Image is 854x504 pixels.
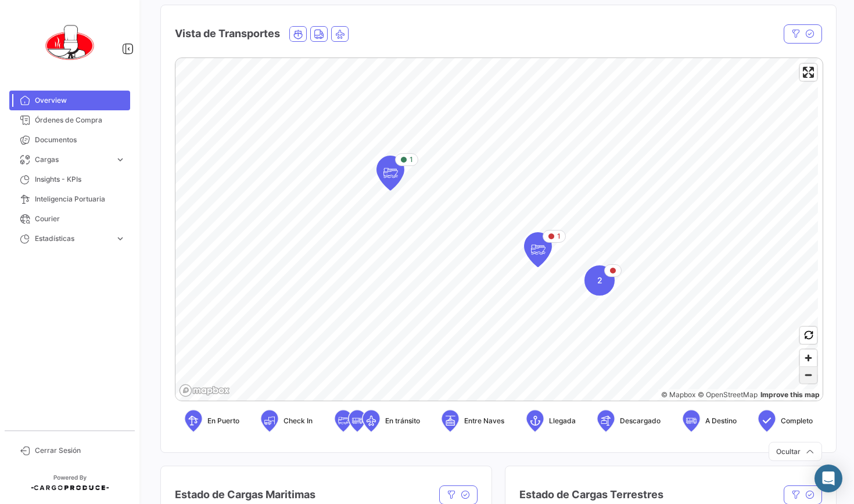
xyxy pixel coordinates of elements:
[35,115,125,125] span: Órdenes de Compra
[705,416,737,426] span: A Destino
[311,27,327,41] button: Land
[524,232,552,267] div: Map marker
[35,233,110,244] span: Estadísticas
[800,366,817,383] button: Zoom out
[410,154,413,165] span: 1
[35,194,125,204] span: Inteligencia Portuaria
[800,64,817,81] button: Enter fullscreen
[9,110,130,130] a: Órdenes de Compra
[35,214,125,224] span: Courier
[557,231,561,242] span: 1
[376,156,404,190] div: Map marker
[35,174,125,185] span: Insights - KPIs
[814,465,842,492] div: Abrir Intercom Messenger
[9,209,130,229] a: Courier
[769,442,822,461] button: Ocultar
[290,27,306,41] button: Ocean
[698,390,758,399] a: OpenStreetMap
[284,416,313,426] span: Check In
[597,275,602,286] span: 2
[661,390,695,399] a: Mapbox
[175,58,818,402] canvas: Map
[385,416,420,426] span: En tránsito
[179,384,230,397] a: Mapbox logo
[115,233,125,244] span: expand_more
[464,416,504,426] span: Entre Naves
[207,416,239,426] span: En Puerto
[35,154,110,165] span: Cargas
[584,265,615,296] div: Map marker
[9,170,130,189] a: Insights - KPIs
[175,26,280,42] h4: Vista de Transportes
[781,416,813,426] span: Completo
[35,135,125,145] span: Documentos
[115,154,125,165] span: expand_more
[175,487,315,503] h4: Estado de Cargas Maritimas
[9,91,130,110] a: Overview
[9,189,130,209] a: Inteligencia Portuaria
[620,416,661,426] span: Descargado
[41,14,99,72] img: 0621d632-ab00-45ba-b411-ac9e9fb3f036.png
[549,416,576,426] span: Llegada
[35,445,125,456] span: Cerrar Sesión
[332,27,348,41] button: Air
[35,95,125,106] span: Overview
[519,487,663,503] h4: Estado de Cargas Terrestres
[800,367,817,383] span: Zoom out
[800,350,817,366] button: Zoom in
[9,130,130,150] a: Documentos
[760,390,820,399] a: Map feedback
